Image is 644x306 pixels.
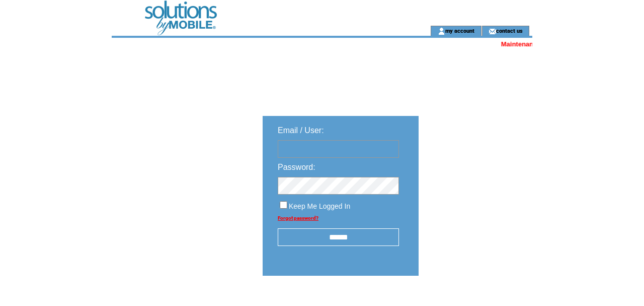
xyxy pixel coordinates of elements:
a: Forgot password? [278,215,318,221]
img: account_icon.gif [438,27,445,35]
marquee: Maintenance Alert: The server will be restarted shortly due to a software upgrade. Please save yo... [112,40,532,48]
a: contact us [496,27,523,34]
span: Email / User: [278,126,324,135]
span: Password: [278,163,315,171]
span: Keep Me Logged In [289,202,350,210]
img: contact_us_icon.gif [489,27,496,35]
a: my account [445,27,474,34]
